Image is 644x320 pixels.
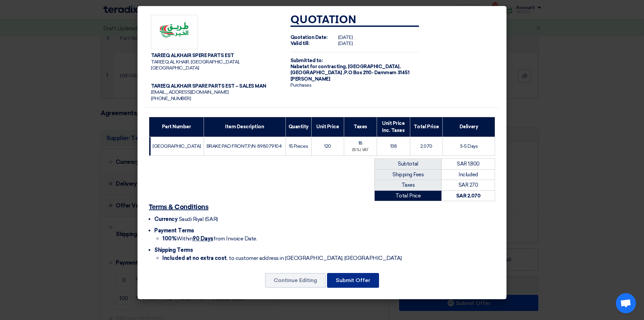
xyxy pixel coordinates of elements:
[290,35,328,40] strong: Quotation Date:
[285,117,311,137] th: Quantity
[616,293,636,313] div: Open chat
[162,254,495,262] li: , to customer address in [GEOGRAPHIC_DATA], [GEOGRAPHIC_DATA]
[443,117,495,137] th: Delivery
[290,41,310,46] strong: Valid till:
[327,273,379,288] button: Submit Offer
[290,64,347,70] span: Nabatat for contracting,
[442,159,495,170] td: SAR 1,800
[151,89,229,95] span: [EMAIL_ADDRESS][DOMAIN_NAME]
[149,137,204,156] td: [GEOGRAPHIC_DATA]
[154,247,193,253] span: Shipping Terms
[149,204,208,211] u: Terms & Conditions
[375,180,442,191] td: Taxes
[324,143,331,149] span: 120
[162,235,176,242] strong: 100%
[377,117,410,137] th: Unit Price Inc. Taxes
[420,143,432,149] span: 2,070
[347,147,374,153] div: (15%) VAT
[375,190,442,201] td: Total Price
[338,41,353,46] span: [DATE]
[375,169,442,180] td: Shipping Fees
[193,235,213,242] u: 90 Days
[162,235,257,242] span: Within from Invoice Date.
[149,117,204,137] th: Part Number
[358,140,363,146] span: 18
[338,35,353,40] span: [DATE]
[151,83,280,89] div: TAREEQ ALKHAIR SPARE PARTS EST – SALES MAN
[162,255,227,261] strong: Included at no extra cost
[459,172,478,178] span: Included
[344,117,377,137] th: Taxes
[289,143,308,149] span: 15 Pieces
[204,117,285,137] th: Item Description
[207,143,282,149] span: BRAKE PAD FRONT,P/N: 898079104
[290,76,330,82] span: [PERSON_NAME]
[390,143,397,149] span: 138
[151,59,240,71] span: TAREEQ AL KHAIR, [GEOGRAPHIC_DATA], [GEOGRAPHIC_DATA]
[290,58,323,63] strong: Submitted to:
[290,15,357,26] strong: Quotation
[154,227,194,234] span: Payment Terms
[290,82,312,88] span: Purchases
[151,15,198,50] img: Company Logo
[459,182,478,188] span: SAR 270
[311,117,344,137] th: Unit Price
[154,216,177,222] span: Currency
[151,96,191,101] span: [PHONE_NUMBER]
[290,64,409,76] span: [GEOGRAPHIC_DATA], [GEOGRAPHIC_DATA] ,P.O Box 2110- Dammam 31451
[456,193,481,199] strong: SAR 2,070
[179,216,218,222] span: Saudi Riyal (SAR)
[460,143,478,149] span: 3-5 Days
[375,159,442,170] td: Subtotal
[410,117,442,137] th: Total Price
[151,53,280,59] div: TAREEQ ALKHAIR SPERE PARTS EST
[265,273,326,288] button: Continue Editing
